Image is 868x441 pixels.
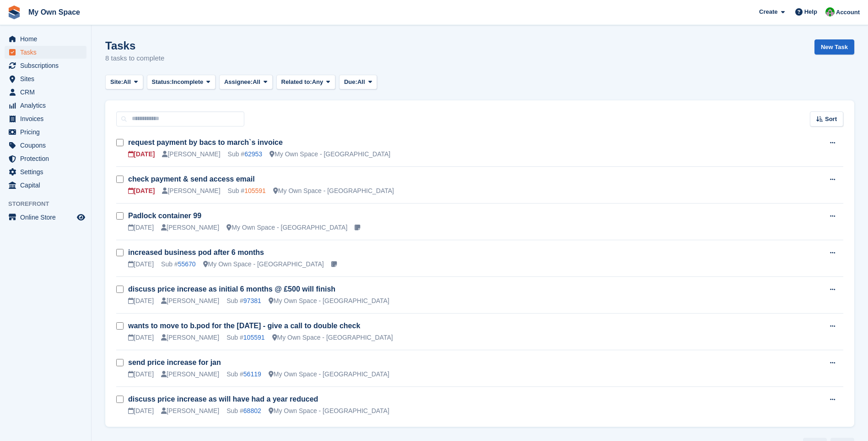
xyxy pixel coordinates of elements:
div: [DATE] [128,296,154,306]
span: Incomplete [172,77,204,87]
div: [PERSON_NAME] [161,296,219,306]
span: Tasks [20,46,75,59]
span: Capital [20,179,75,192]
div: [PERSON_NAME] [161,406,219,416]
a: check payment & send access email [128,175,255,183]
div: Sub # [228,149,263,159]
span: Storefront [8,199,91,209]
div: My Own Space - [GEOGRAPHIC_DATA] [272,333,393,342]
span: All [123,77,131,87]
div: Sub # [226,296,261,306]
div: [DATE] [128,223,154,232]
span: Pricing [20,126,75,138]
span: Sites [20,72,75,85]
a: 105591 [244,187,266,194]
div: [DATE] [128,406,154,416]
span: Assignee: [224,77,253,87]
span: Home [20,33,75,45]
span: Site: [110,77,123,87]
a: menu [5,86,86,99]
a: menu [5,152,86,165]
span: Status: [152,77,172,87]
button: Assignee: All [219,75,273,90]
a: 68802 [243,407,261,414]
a: 97381 [243,297,261,304]
div: My Own Space - [GEOGRAPHIC_DATA] [273,186,394,196]
span: All [357,77,365,87]
span: Invoices [20,112,75,125]
div: [DATE] [128,186,155,196]
span: Sort [825,115,837,124]
a: send price increase for jan [128,358,221,366]
div: [DATE] [128,149,155,159]
span: Protection [20,152,75,165]
span: Due: [344,77,357,87]
img: Paula Harris [825,7,835,17]
div: [DATE] [128,259,154,269]
button: Status: Incomplete [147,75,216,90]
a: increased business pod after 6 months [128,248,264,256]
a: menu [5,139,86,152]
a: request payment by bacs to march`s invoice [128,138,283,146]
a: New Task [814,39,854,55]
span: Subscriptions [20,59,75,72]
a: wants to move to b.pod for the [DATE] - give a call to double check [128,322,360,330]
a: discuss price increase as initial 6 months @ £500 will finish [128,285,335,293]
div: My Own Space - [GEOGRAPHIC_DATA] [203,259,324,269]
div: [PERSON_NAME] [161,369,219,379]
a: menu [5,165,86,178]
a: menu [5,33,86,45]
a: 55670 [178,260,196,268]
a: Preview store [75,212,86,223]
div: Sub # [226,369,261,379]
a: menu [5,46,86,59]
span: All [253,77,260,87]
a: menu [5,179,86,192]
div: [DATE] [128,369,154,379]
div: My Own Space - [GEOGRAPHIC_DATA] [226,223,347,232]
div: My Own Space - [GEOGRAPHIC_DATA] [269,406,389,416]
div: Sub # [226,333,264,342]
div: [PERSON_NAME] [162,186,220,196]
div: [PERSON_NAME] [161,333,219,342]
span: Account [836,8,860,17]
a: menu [5,72,86,85]
p: 8 tasks to complete [105,53,164,64]
div: [DATE] [128,333,154,342]
a: 62953 [244,150,262,158]
div: Sub # [226,406,261,416]
span: Analytics [20,99,75,112]
span: Online Store [20,211,75,224]
a: Padlock container 99 [128,212,201,220]
div: My Own Space - [GEOGRAPHIC_DATA] [269,369,389,379]
button: Related to: Any [276,75,335,90]
button: Site: All [105,75,143,90]
a: menu [5,112,86,125]
div: My Own Space - [GEOGRAPHIC_DATA] [269,296,389,306]
span: Coupons [20,139,75,152]
h1: Tasks [105,39,164,52]
div: Sub # [228,186,266,196]
div: [PERSON_NAME] [162,149,220,159]
img: stora-icon-8386f47178a22dfd0bd8f6a31ec36ba5ce8667c1dd55bd0f319d3a0aa187defe.svg [7,6,21,19]
div: My Own Space - [GEOGRAPHIC_DATA] [270,149,390,159]
a: menu [5,99,86,112]
span: Related to: [281,77,312,87]
a: menu [5,126,86,138]
span: Help [804,7,817,17]
a: 105591 [243,334,265,341]
a: discuss price increase as will have had a year reduced [128,395,318,403]
span: CRM [20,86,75,99]
a: 56119 [243,370,261,378]
a: My Own Space [25,5,84,20]
button: Due: All [339,75,377,90]
div: Sub # [161,259,196,269]
span: Settings [20,165,75,178]
span: Create [759,7,777,17]
a: menu [5,59,86,72]
a: menu [5,211,86,224]
div: [PERSON_NAME] [161,223,219,232]
span: Any [312,77,323,87]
